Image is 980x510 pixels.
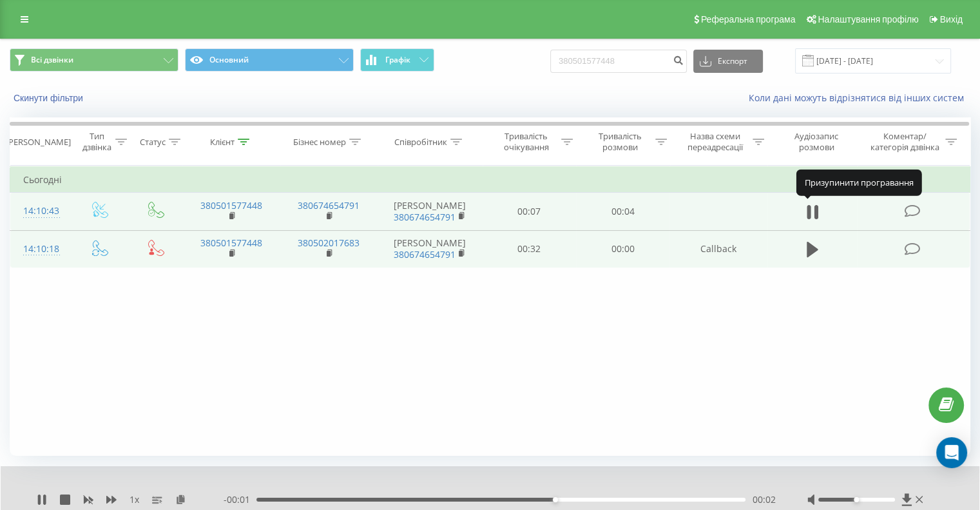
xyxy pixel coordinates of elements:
td: Callback [669,230,767,268]
td: [PERSON_NAME] [378,193,483,230]
a: 380674654791 [298,199,360,211]
button: Всі дзвінки [10,48,178,72]
button: Експорт [693,50,763,73]
span: Реферальна програма [701,14,796,25]
div: Аудіозапис розмови [779,131,854,153]
div: [PERSON_NAME] [6,137,71,148]
td: 00:04 [576,193,669,230]
a: 380674654791 [394,248,456,260]
a: 380502017683 [298,237,360,249]
span: Вихід [940,14,963,25]
a: Коли дані можуть відрізнятися вiд інших систем [749,92,970,104]
td: Сьогодні [10,167,970,193]
div: Призупинити програвання [796,170,922,195]
span: - 00:01 [224,493,256,506]
a: 380501577448 [200,237,262,249]
span: Всі дзвінки [31,55,73,65]
div: Клієнт [210,137,235,148]
td: 00:32 [483,230,576,268]
div: Accessibility label [553,497,558,502]
td: [PERSON_NAME] [378,230,483,268]
div: Accessibility label [854,497,859,502]
button: Основний [185,48,354,72]
span: Графік [385,55,410,64]
div: Коментар/категорія дзвінка [867,131,942,153]
div: 14:10:43 [23,199,57,224]
td: 00:00 [576,230,669,268]
div: Бізнес номер [293,137,346,148]
div: Тип дзвінка [81,131,111,153]
td: 00:07 [483,193,576,230]
div: Статус [140,137,166,148]
button: Скинути фільтри [10,92,90,104]
div: Співробітник [394,137,447,148]
div: Open Intercom Messenger [936,437,967,468]
button: Графік [360,48,434,72]
div: Назва схеми переадресації [682,131,749,153]
span: Налаштування профілю [818,14,918,25]
a: 380674654791 [394,211,456,223]
a: 380501577448 [200,199,262,211]
div: Тривалість очікування [494,131,559,153]
span: 1 x [130,493,139,506]
div: Тривалість розмови [588,131,652,153]
span: 00:02 [752,493,775,506]
div: 14:10:18 [23,237,57,262]
input: Пошук за номером [550,50,687,73]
